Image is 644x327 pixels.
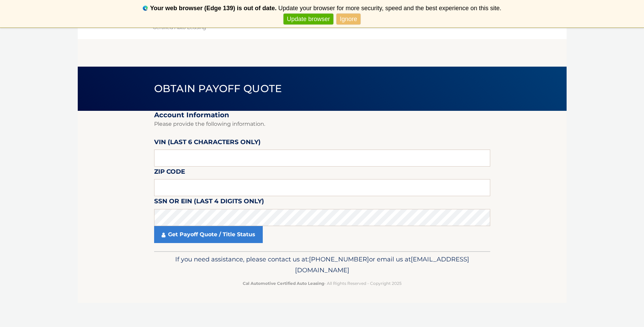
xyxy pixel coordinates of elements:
[154,196,264,209] label: SSN or EIN (last 4 digits only)
[154,119,490,129] p: Please provide the following information.
[309,255,369,263] span: [PHONE_NUMBER]
[278,5,501,12] span: Update your browser for more security, speed and the best experience on this site.
[336,14,361,25] a: Ignore
[150,5,277,12] b: Your web browser (Edge 139) is out of date.
[154,82,282,95] span: Obtain Payoff Quote
[154,111,490,119] h2: Account Information
[154,137,261,150] label: VIN (last 6 characters only)
[154,167,185,179] label: Zip Code
[243,281,324,286] strong: Cal Automotive Certified Auto Leasing
[159,254,486,276] p: If you need assistance, please contact us at: or email us at
[283,14,333,25] a: Update browser
[154,226,263,243] a: Get Payoff Quote / Title Status
[159,280,486,287] p: - All Rights Reserved - Copyright 2025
